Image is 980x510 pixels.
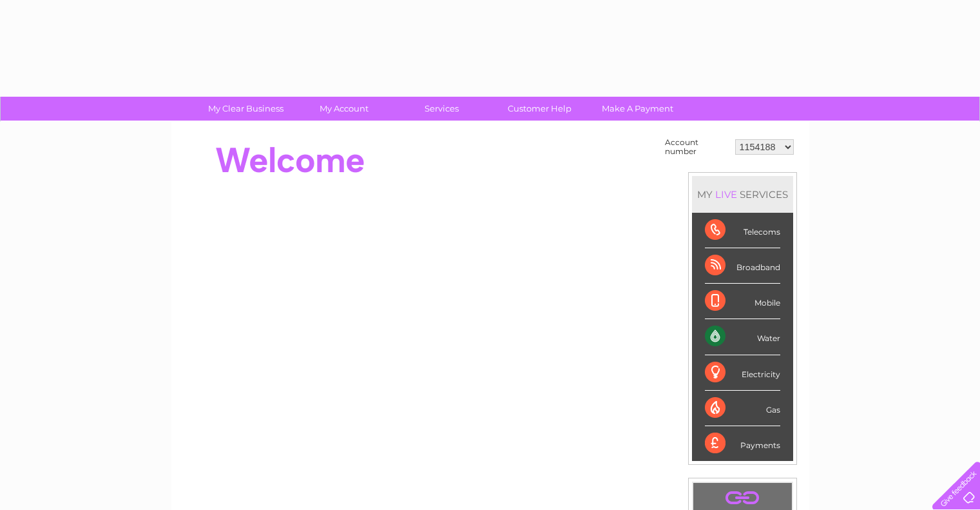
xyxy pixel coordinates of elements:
[193,97,299,121] a: My Clear Business
[662,135,732,159] td: Account number
[705,213,780,248] div: Telecoms
[584,97,691,121] a: Make A Payment
[713,188,740,201] div: LIVE
[705,319,780,355] div: Water
[291,97,397,121] a: My Account
[705,391,780,426] div: Gas
[705,355,780,391] div: Electricity
[697,486,789,509] a: .
[692,176,793,213] div: MY SERVICES
[389,97,495,121] a: Services
[705,284,780,319] div: Mobile
[705,426,780,461] div: Payments
[486,97,593,121] a: Customer Help
[705,248,780,284] div: Broadband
